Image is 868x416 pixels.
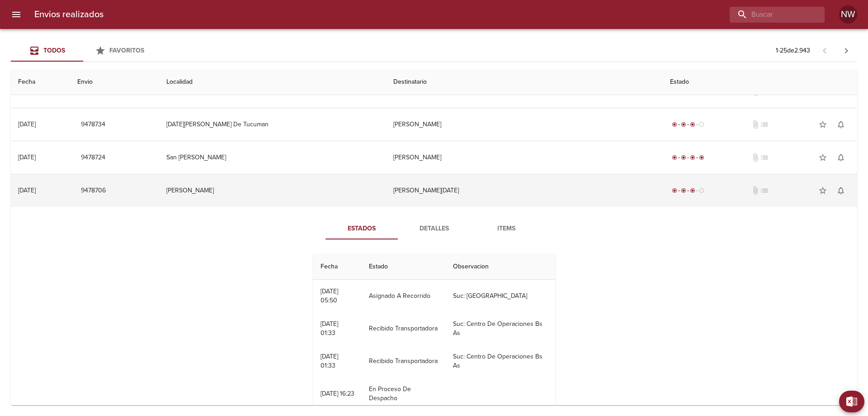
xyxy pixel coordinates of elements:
span: No tiene documentos adjuntos [751,186,760,195]
p: 1 - 25 de 2.943 [776,46,810,55]
input: buscar [730,7,809,23]
span: No tiene documentos adjuntos [751,120,760,129]
th: Estado [362,254,445,280]
span: 9478734 [81,119,105,130]
td: Recibido Transportadora [362,312,445,345]
button: Agregar a favoritos [814,148,832,167]
div: Tabs detalle de guia [325,218,542,239]
td: [PERSON_NAME] [386,108,663,141]
span: star_border [818,120,827,129]
span: Pagina anterior [814,46,835,55]
span: radio_button_checked [690,188,695,193]
span: No tiene pedido asociado [760,120,769,129]
div: [DATE] [18,153,36,161]
th: Fecha [11,69,70,95]
td: Asignado A Recorrido [362,280,445,312]
div: [DATE] 16:23 [321,390,354,397]
h6: Envios realizados [34,7,104,22]
div: [DATE] [18,120,36,128]
span: radio_button_checked [681,155,686,160]
div: Entregado [670,153,706,162]
span: radio_button_checked [672,155,677,160]
span: Items [476,223,537,234]
div: NW [839,5,857,24]
span: radio_button_checked [699,155,704,160]
button: 9478734 [77,116,109,133]
span: Detalles [403,223,465,234]
td: [PERSON_NAME] [159,174,387,207]
span: notifications_none [836,120,845,129]
div: En viaje [670,120,706,129]
td: [PERSON_NAME] [386,141,663,174]
button: Agregar a favoritos [814,182,832,200]
div: En viaje [670,186,706,195]
span: No tiene documentos adjuntos [751,153,760,162]
td: Suc: Centro De Operaciones Bs As [446,312,555,345]
span: radio_button_checked [681,122,686,127]
button: Activar notificaciones [832,148,850,167]
span: Todos [43,47,65,54]
span: notifications_none [836,186,845,195]
span: Estados [331,223,392,234]
span: radio_button_unchecked [699,188,704,193]
span: Pagina siguiente [835,40,857,62]
span: radio_button_checked [690,122,695,127]
button: 9478706 [77,182,109,199]
th: Envio [70,69,159,95]
span: No tiene pedido asociado [760,153,769,162]
div: [DATE] 01:33 [321,353,338,369]
span: 9478706 [81,185,106,196]
span: notifications_none [836,153,845,162]
span: radio_button_checked [672,122,677,127]
th: Destinatario [386,69,663,95]
span: radio_button_checked [690,155,695,160]
div: Tabs Envios [11,40,156,62]
button: menu [5,4,27,25]
td: Suc: Centro De Operaciones Bs As [446,345,555,378]
span: radio_button_checked [681,188,686,193]
span: radio_button_checked [672,188,677,193]
th: Observacion [446,254,555,280]
td: Suc: [GEOGRAPHIC_DATA] [446,280,555,312]
td: En Proceso De Despacho [362,378,445,410]
span: star_border [818,186,827,195]
button: 9478724 [77,149,109,166]
span: Favoritos [109,47,144,54]
td: Recibido Transportadora [362,345,445,378]
button: Exportar Excel [839,391,864,412]
td: San [PERSON_NAME] [159,141,387,174]
th: Estado [663,69,857,95]
div: Abrir información de usuario [839,5,857,24]
span: 9478724 [81,152,105,163]
button: Agregar a favoritos [814,115,832,134]
th: Localidad [159,69,387,95]
button: Activar notificaciones [832,182,850,200]
span: No tiene pedido asociado [760,186,769,195]
div: [DATE] 01:33 [321,320,338,337]
span: star_border [818,153,827,162]
td: [DATE][PERSON_NAME] De Tucuman [159,108,387,141]
span: radio_button_unchecked [699,122,704,127]
div: [DATE] 05:50 [321,287,338,304]
div: [DATE] [18,186,36,194]
td: [PERSON_NAME][DATE] [386,174,663,207]
button: Activar notificaciones [832,115,850,134]
th: Fecha [313,254,362,280]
